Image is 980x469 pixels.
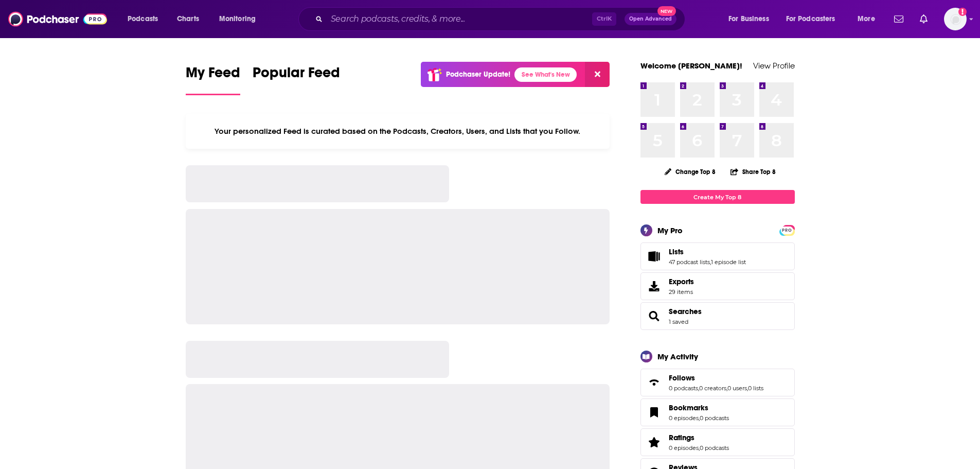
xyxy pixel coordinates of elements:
a: Ratings [669,433,729,442]
a: Ratings [644,435,665,449]
a: 0 episodes [669,414,699,422]
button: Change Top 8 [658,165,722,178]
button: Show profile menu [944,8,967,30]
a: See What's New [514,67,577,82]
span: Bookmarks [640,398,795,426]
a: 0 podcasts [669,385,698,392]
p: Podchaser Update! [446,70,510,79]
span: Bookmarks [669,403,708,412]
a: Charts [170,11,205,27]
svg: Add a profile image [958,8,967,16]
span: Open Advanced [629,16,672,22]
a: Create My Top 8 [640,190,795,204]
span: For Business [728,12,769,26]
a: 47 podcast lists [669,258,710,266]
span: Lists [640,242,795,270]
span: , [699,414,700,422]
button: open menu [779,11,850,27]
a: 0 users [727,385,747,392]
div: Search podcasts, credits, & more... [308,7,695,31]
span: My Feed [186,64,240,88]
a: Show notifications dropdown [890,10,907,28]
span: , [710,258,711,266]
span: Ratings [669,433,694,442]
a: Show notifications dropdown [916,10,932,28]
span: Follows [669,373,695,383]
a: Lists [669,247,746,256]
button: open menu [850,11,888,27]
span: Exports [644,279,665,293]
button: open menu [212,11,269,27]
span: Logged in as ereardon [944,8,967,30]
a: 0 podcasts [700,444,729,451]
span: 29 items [669,288,694,296]
div: Your personalized Feed is curated based on the Podcasts, Creators, Users, and Lists that you Follow. [186,114,610,149]
a: Searches [644,309,665,323]
a: Lists [644,249,665,264]
span: Lists [669,247,684,256]
span: Follows [640,369,795,396]
span: Charts [177,12,199,26]
img: User Profile [944,8,967,30]
a: 1 episode list [711,258,746,266]
a: Follows [644,375,665,390]
a: Exports [640,272,795,300]
a: Bookmarks [644,405,665,420]
a: My Feed [186,64,240,95]
a: 0 lists [748,385,763,392]
span: Ctrl K [592,12,616,26]
a: 0 creators [699,385,726,392]
span: , [726,385,727,392]
div: My Pro [657,225,683,235]
a: View Profile [753,61,795,71]
button: open menu [721,11,782,27]
span: , [698,385,699,392]
div: My Activity [657,352,698,361]
a: Follows [669,373,763,383]
span: New [657,6,676,16]
a: Bookmarks [669,403,729,412]
button: Share Top 8 [730,162,776,182]
button: open menu [120,11,171,27]
span: Podcasts [128,12,158,26]
button: Open AdvancedNew [625,13,676,25]
span: Searches [640,302,795,330]
span: Ratings [640,428,795,456]
span: For Podcasters [786,12,835,26]
a: PRO [781,226,793,234]
input: Search podcasts, credits, & more... [327,11,592,27]
span: More [858,12,875,26]
a: 0 episodes [669,444,699,451]
span: Exports [669,277,694,286]
span: Monitoring [219,12,256,26]
a: 1 saved [669,318,688,325]
img: Podchaser - Follow, Share and Rate Podcasts [8,9,107,29]
a: Popular Feed [253,64,340,95]
span: , [699,444,700,451]
a: Searches [669,307,702,316]
span: Popular Feed [253,64,340,88]
a: Welcome [PERSON_NAME]! [640,61,742,71]
a: 0 podcasts [700,414,729,422]
span: , [747,385,748,392]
